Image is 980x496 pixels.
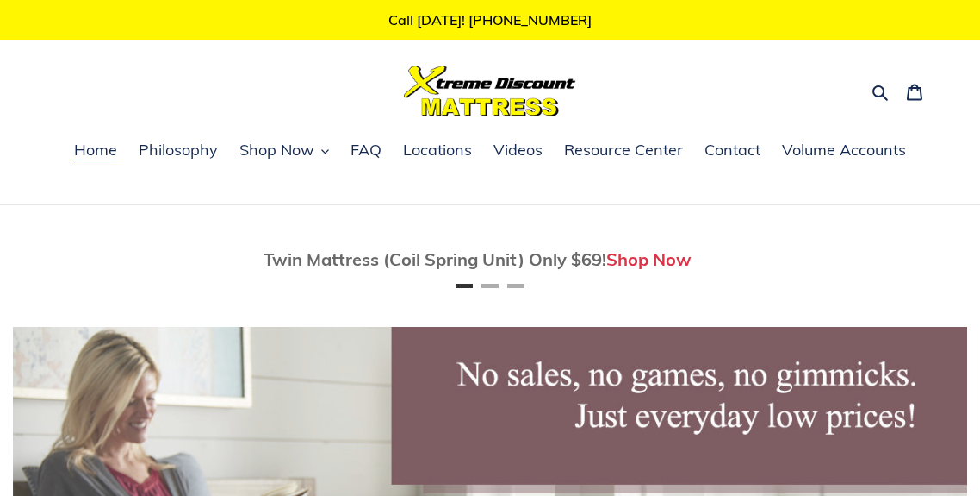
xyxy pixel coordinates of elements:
[456,284,473,288] button: Page 1
[394,138,481,164] a: Locations
[264,248,606,270] span: Twin Mattress (Coil Spring Unit) Only $69!
[74,140,117,160] span: Home
[481,284,499,288] button: Page 2
[139,140,218,160] span: Philosophy
[350,140,381,160] span: FAQ
[493,140,543,160] span: Videos
[403,140,472,160] span: Locations
[555,138,692,164] a: Resource Center
[485,138,551,164] a: Videos
[404,66,576,116] img: Xtreme Discount Mattress
[507,284,524,288] button: Page 3
[130,138,226,164] a: Philosophy
[231,138,338,164] button: Shop Now
[239,140,314,160] span: Shop Now
[696,138,769,164] a: Contact
[704,140,760,160] span: Contact
[342,138,390,164] a: FAQ
[773,138,915,164] a: Volume Accounts
[606,248,692,270] a: Shop Now
[564,140,683,160] span: Resource Center
[782,140,906,160] span: Volume Accounts
[65,138,126,164] a: Home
